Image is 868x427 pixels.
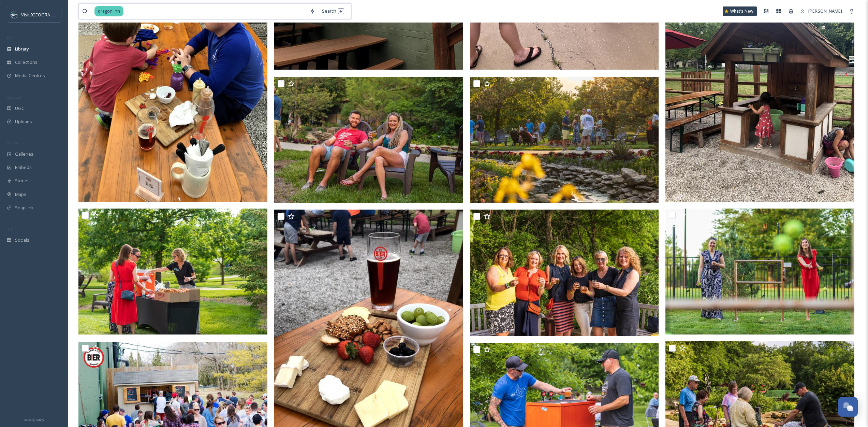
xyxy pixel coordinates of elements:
img: c3es6xdrejuflcaqpovn.png [11,11,18,18]
div: Search [319,4,348,18]
span: SOCIALS [7,226,20,231]
a: What's New [723,6,757,16]
span: dragon inn [94,6,123,16]
span: Embeds [15,164,32,171]
span: [PERSON_NAME] [808,8,842,14]
a: [PERSON_NAME] [797,4,845,18]
img: Biergarten_20230525_71.jpg [274,76,463,203]
img: Biergarten_20230525_6.jpg [78,209,267,335]
span: Privacy Policy [24,418,44,422]
span: Collections [15,59,38,66]
a: Privacy Policy [24,415,44,424]
span: Stories [15,177,30,184]
img: Biergarten_20230525_60.jpg [470,210,659,336]
span: UGC [15,105,24,112]
span: Visit [GEOGRAPHIC_DATA] [21,11,74,18]
span: Uploads [15,118,32,125]
img: Biergarten_20230525_68.jpg [470,76,659,203]
span: MEDIA [7,35,19,40]
span: Galleries [15,151,33,157]
button: Open Chat [838,397,858,417]
span: SnapLink [15,204,34,211]
span: Socials [15,237,29,243]
img: Biergarten_20230525_73.jpg [665,209,854,335]
span: Library [15,46,29,52]
span: Maps [15,191,26,198]
span: Media Centres [15,72,45,79]
span: COLLECT [7,95,21,100]
span: WIDGETS [7,140,23,145]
